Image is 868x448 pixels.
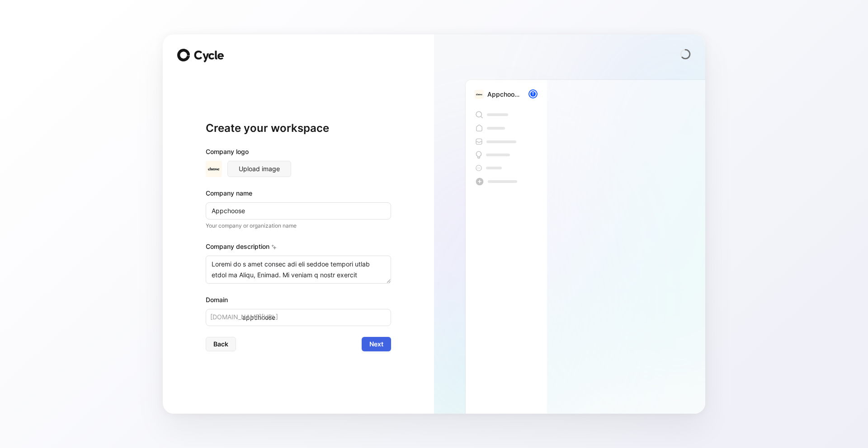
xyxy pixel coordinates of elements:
[206,294,391,305] div: Domain
[487,89,521,100] div: Appchoose
[475,90,484,99] img: appchoose.io
[213,339,228,350] span: Back
[206,202,391,219] input: Example
[206,221,391,230] p: Your company or organization name
[206,337,236,351] button: Back
[206,161,222,177] img: appchoose.io
[206,188,391,199] div: Company name
[239,163,280,174] span: Upload image
[206,121,391,135] h1: Create your workspace
[227,161,291,177] button: Upload image
[529,90,537,98] div: T
[369,339,383,350] span: Next
[362,337,391,351] button: Next
[206,146,391,161] div: Company logo
[206,241,391,256] div: Company description
[210,312,278,322] span: [DOMAIN_NAME][URL]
